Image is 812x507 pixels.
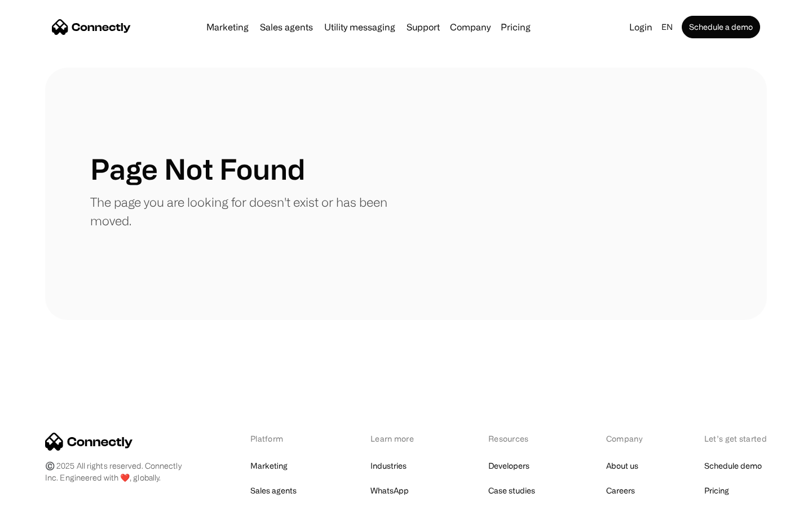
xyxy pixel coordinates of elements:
[370,483,409,499] a: WhatsApp
[606,433,646,444] div: Company
[704,458,762,474] a: Schedule demo
[320,23,400,32] a: Utility messaging
[488,458,529,474] a: Developers
[606,458,638,474] a: About us
[255,23,317,32] a: Sales agents
[250,433,312,444] div: Platform
[450,19,491,35] div: Company
[90,193,406,230] p: The page you are looking for doesn't exist or has been moved.
[370,433,430,444] div: Learn more
[250,483,297,499] a: Sales agents
[250,458,288,474] a: Marketing
[23,487,68,503] ul: Language list
[704,483,729,499] a: Pricing
[704,433,767,444] div: Let’s get started
[202,23,253,32] a: Marketing
[90,152,305,186] h1: Page Not Found
[488,433,548,444] div: Resources
[496,23,535,32] a: Pricing
[370,458,407,474] a: Industries
[606,483,635,499] a: Careers
[682,16,760,38] a: Schedule a demo
[402,23,444,32] a: Support
[661,19,673,35] div: en
[11,486,68,503] aside: Language selected: English
[488,483,535,499] a: Case studies
[625,19,657,35] a: Login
